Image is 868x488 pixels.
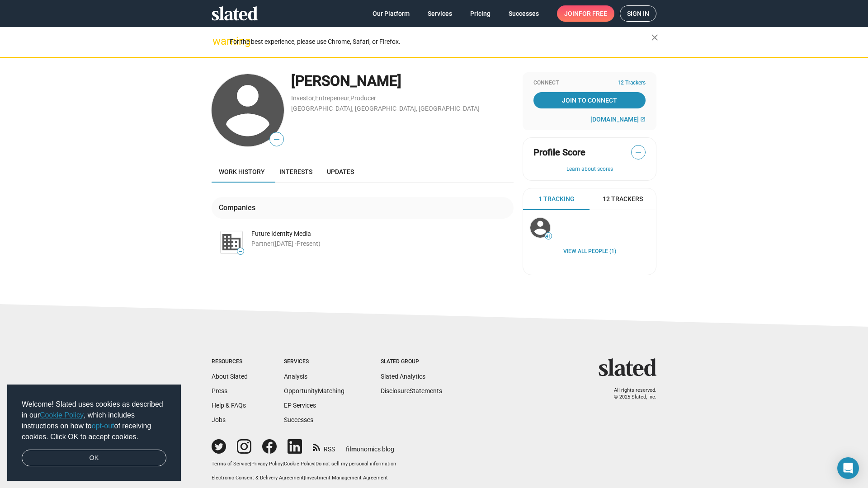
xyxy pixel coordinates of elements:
span: Successes [509,5,539,22]
div: Resources [212,358,248,366]
span: for free [579,5,607,22]
a: [GEOGRAPHIC_DATA], [GEOGRAPHIC_DATA], [GEOGRAPHIC_DATA] [291,105,480,112]
span: 41 [545,234,552,239]
a: Privacy Policy [251,461,283,467]
a: Work history [212,161,272,183]
a: About Slated [212,373,248,380]
button: Learn about scores [533,166,646,173]
a: Updates [320,161,361,183]
a: Join To Connect [533,92,646,108]
span: — [237,249,244,254]
span: | [304,475,305,481]
span: Pricing [470,5,491,22]
a: RSS [313,440,335,454]
span: 12 Trackers [618,80,646,87]
span: | [250,461,251,467]
span: film [346,446,357,453]
div: Connect [533,80,646,87]
span: 12 Trackers [603,195,643,203]
span: Our Platform [373,5,410,22]
span: Work history [219,168,265,175]
a: OpportunityMatching [284,387,344,394]
a: [DOMAIN_NAME] [590,116,646,123]
span: , [314,96,315,101]
div: Services [284,358,344,366]
div: cookieconsent [7,385,181,481]
mat-icon: warning [212,36,223,47]
a: Jobs [212,416,226,423]
a: Press [212,387,227,394]
span: , [349,96,350,101]
span: | [314,461,316,467]
a: Entrepeneur [315,94,349,102]
a: Sign in [620,5,656,22]
span: — [632,147,645,159]
a: Joinfor free [557,5,614,22]
span: Join To Connect [535,92,644,108]
mat-icon: close [649,32,660,43]
span: Welcome! Slated uses cookies as described in our , which includes instructions on how to of recei... [22,399,166,442]
a: Successes [284,416,313,423]
span: 1 Tracking [538,195,575,203]
span: Partner [251,240,273,247]
span: Services [428,5,452,22]
a: Successes [501,5,546,22]
a: Pricing [463,5,498,22]
a: Investment Management Agreement [305,475,388,481]
div: [PERSON_NAME] [291,71,514,91]
span: | [283,461,284,467]
div: Future Identity Media [251,230,514,238]
button: Do not sell my personal information [316,461,396,468]
div: Open Intercom Messenger [837,457,859,479]
p: All rights reserved. © 2025 Slated, Inc. [604,387,656,400]
a: Slated Analytics [381,373,425,380]
a: Interests [272,161,320,183]
span: Present [297,240,318,247]
span: Join [564,5,607,22]
a: Electronic Consent & Delivery Agreement [212,475,304,481]
span: Profile Score [533,146,585,159]
a: dismiss cookie message [22,450,166,467]
a: Terms of Service [212,461,250,467]
a: Cookie Policy [284,461,314,467]
div: Companies [219,203,259,212]
a: opt-out [92,422,114,430]
a: DisclosureStatements [381,387,442,394]
span: Updates [327,168,354,175]
span: Sign in [627,6,649,21]
a: View all People (1) [563,248,616,255]
a: Analysis [284,373,307,380]
a: Our Platform [365,5,417,22]
div: Slated Group [381,358,442,366]
a: Help & FAQs [212,402,246,409]
span: Interests [279,168,312,175]
span: ([DATE] - ) [273,240,321,247]
a: Cookie Policy [40,411,84,419]
span: [DOMAIN_NAME] [590,116,639,123]
a: EP Services [284,402,316,409]
a: filmonomics blog [346,438,394,454]
a: Investor [291,94,314,102]
span: — [270,134,283,145]
a: Producer [350,94,376,102]
mat-icon: open_in_new [640,117,646,122]
div: For the best experience, please use Chrome, Safari, or Firefox. [230,36,651,48]
a: Services [420,5,459,22]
